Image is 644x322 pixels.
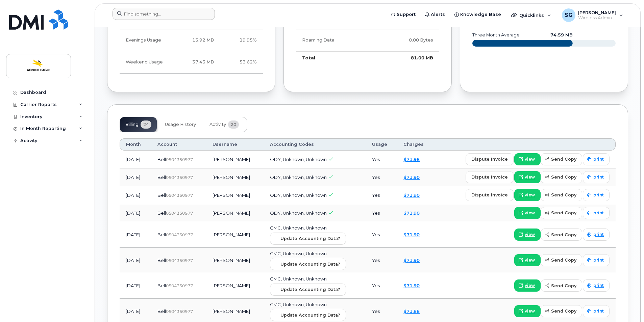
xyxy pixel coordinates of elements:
[541,254,582,266] button: send copy
[120,138,151,151] th: Month
[583,229,610,241] a: print
[165,122,196,127] span: Usage History
[157,232,166,237] span: Bell
[166,232,193,237] span: 0504350977
[120,51,172,73] td: Weekend Usage
[583,254,610,266] a: print
[157,308,166,314] span: Bell
[593,174,604,180] span: print
[525,156,535,162] span: view
[514,171,541,183] a: view
[550,32,573,37] text: 74.59 MB
[157,192,166,198] span: Bell
[206,248,264,273] td: [PERSON_NAME]
[551,210,576,216] span: send copy
[270,225,327,231] span: CMC, Unknown, Unknown
[220,29,263,51] td: 19.95%
[270,210,327,216] span: ODY, Unknown, Unknown
[209,122,226,127] span: Activity
[541,189,582,201] button: send copy
[471,156,508,162] span: dispute invoice
[206,204,264,222] td: [PERSON_NAME]
[157,175,166,180] span: Bell
[206,151,264,168] td: [PERSON_NAME]
[403,258,420,263] a: $71.90
[366,222,398,248] td: Yes
[166,193,193,198] span: 0504350977
[403,157,420,162] a: $71.98
[120,186,151,204] td: [DATE]
[280,286,340,293] span: Update Accounting Data?
[565,11,573,19] span: SG
[120,29,172,51] td: Evenings Usage
[172,29,220,51] td: 13.92 MB
[120,248,151,273] td: [DATE]
[466,171,514,183] button: dispute invoice
[551,192,576,198] span: send copy
[403,175,420,180] a: $71.90
[280,312,340,318] span: Update Accounting Data?
[420,8,450,21] a: Alerts
[270,302,327,307] span: CMC, Unknown, Unknown
[120,273,151,299] td: [DATE]
[583,189,610,201] a: print
[166,175,193,180] span: 0504350977
[578,15,616,21] span: Wireless Admin
[460,11,501,18] span: Knowledge Base
[264,138,366,151] th: Accounting Codes
[366,151,398,168] td: Yes
[206,222,264,248] td: [PERSON_NAME]
[166,211,193,216] span: 0504350977
[157,210,166,216] span: Bell
[525,257,535,263] span: view
[120,168,151,186] td: [DATE]
[583,279,610,292] a: print
[386,8,420,21] a: Support
[366,248,398,273] td: Yes
[366,186,398,204] td: Yes
[113,8,215,20] input: Find something...
[151,138,206,151] th: Account
[296,29,376,51] td: Roaming Data
[270,192,327,198] span: ODY, Unknown, Unknown
[525,174,535,180] span: view
[403,308,420,314] a: $71.88
[270,233,346,245] button: Update Accounting Data?
[403,192,420,198] a: $71.90
[514,153,541,165] a: view
[397,138,435,151] th: Charges
[280,235,340,242] span: Update Accounting Data?
[157,258,166,263] span: Bell
[525,232,535,238] span: view
[514,207,541,219] a: view
[166,258,193,263] span: 0504350977
[206,168,264,186] td: [PERSON_NAME]
[583,153,610,165] a: print
[397,11,416,18] span: Support
[514,254,541,266] a: view
[557,8,628,22] div: Sandy Gillis
[120,222,151,248] td: [DATE]
[593,232,604,238] span: print
[593,283,604,289] span: print
[551,257,576,263] span: send copy
[471,174,508,180] span: dispute invoice
[583,207,610,219] a: print
[593,210,604,216] span: print
[525,192,535,198] span: view
[166,157,193,162] span: 0504350977
[270,276,327,281] span: CMC, Unknown, Unknown
[166,283,193,288] span: 0504350977
[120,151,151,168] td: [DATE]
[593,257,604,263] span: print
[525,210,535,216] span: view
[471,192,508,198] span: dispute invoice
[403,210,420,216] a: $71.90
[551,283,576,289] span: send copy
[551,232,576,238] span: send copy
[270,284,346,296] button: Update Accounting Data?
[472,32,520,37] text: three month average
[157,283,166,288] span: Bell
[551,174,576,180] span: send copy
[541,279,582,292] button: send copy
